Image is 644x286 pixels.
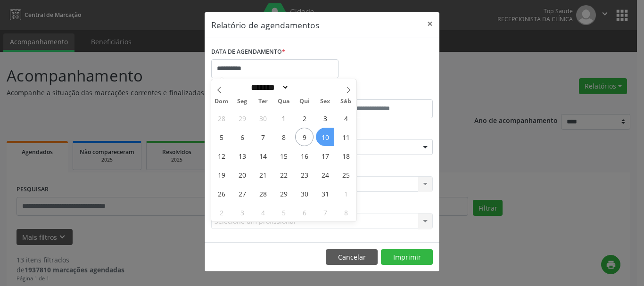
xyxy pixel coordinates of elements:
[211,45,285,59] label: DATA DE AGENDAMENTO
[324,85,433,99] label: ATÉ
[274,109,293,127] span: Outubro 1, 2025
[233,184,251,203] span: Outubro 27, 2025
[337,165,355,184] span: Outubro 25, 2025
[233,147,251,165] span: Outubro 13, 2025
[337,147,355,165] span: Outubro 18, 2025
[232,98,253,105] span: Seg
[254,109,272,127] span: Setembro 30, 2025
[295,128,314,146] span: Outubro 9, 2025
[421,12,439,35] button: Close
[274,128,293,146] span: Outubro 8, 2025
[295,147,314,165] span: Outubro 16, 2025
[212,203,231,221] span: Novembro 2, 2025
[253,98,273,105] span: Ter
[254,128,272,146] span: Outubro 7, 2025
[316,165,334,184] span: Outubro 24, 2025
[337,128,355,146] span: Outubro 11, 2025
[326,249,378,265] button: Cancelar
[273,98,294,105] span: Qua
[212,184,231,203] span: Outubro 26, 2025
[337,184,355,203] span: Novembro 1, 2025
[336,98,356,105] span: Sáb
[212,128,231,146] span: Outubro 5, 2025
[274,165,293,184] span: Outubro 22, 2025
[316,147,334,165] span: Outubro 17, 2025
[337,203,355,221] span: Novembro 8, 2025
[316,184,334,203] span: Outubro 31, 2025
[316,203,334,221] span: Novembro 7, 2025
[254,203,272,221] span: Novembro 4, 2025
[233,203,251,221] span: Novembro 3, 2025
[316,128,334,146] span: Outubro 10, 2025
[274,184,293,203] span: Outubro 29, 2025
[274,203,293,221] span: Novembro 5, 2025
[295,184,314,203] span: Outubro 30, 2025
[254,147,272,165] span: Outubro 14, 2025
[254,165,272,184] span: Outubro 21, 2025
[294,98,315,105] span: Qui
[233,128,251,146] span: Outubro 6, 2025
[212,109,231,127] span: Setembro 28, 2025
[316,109,334,127] span: Outubro 3, 2025
[212,147,231,165] span: Outubro 12, 2025
[211,98,232,105] span: Dom
[337,109,355,127] span: Outubro 4, 2025
[254,184,272,203] span: Outubro 28, 2025
[295,109,314,127] span: Outubro 2, 2025
[295,165,314,184] span: Outubro 23, 2025
[315,98,336,105] span: Sex
[211,19,319,31] h5: Relatório de agendamentos
[289,82,320,92] input: Year
[248,82,289,92] select: Month
[212,165,231,184] span: Outubro 19, 2025
[233,165,251,184] span: Outubro 20, 2025
[233,109,251,127] span: Setembro 29, 2025
[274,147,293,165] span: Outubro 15, 2025
[295,203,314,221] span: Novembro 6, 2025
[381,249,433,265] button: Imprimir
